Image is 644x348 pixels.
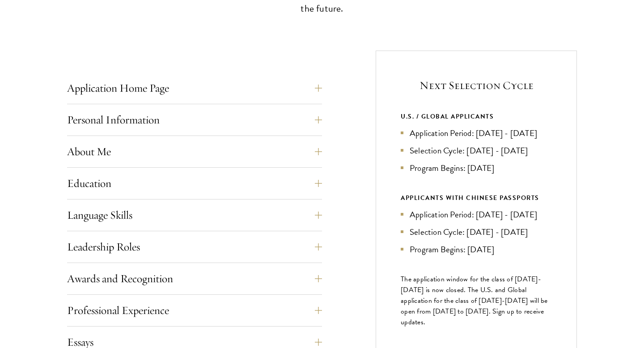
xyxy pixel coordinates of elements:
li: Program Begins: [DATE] [401,161,552,174]
span: The application window for the class of [DATE]-[DATE] is now closed. The U.S. and Global applicat... [401,274,548,327]
h5: Next Selection Cycle [401,78,552,93]
li: Selection Cycle: [DATE] - [DATE] [401,225,552,238]
button: Personal Information [67,109,322,131]
li: Application Period: [DATE] - [DATE] [401,208,552,221]
li: Selection Cycle: [DATE] - [DATE] [401,144,552,157]
li: Application Period: [DATE] - [DATE] [401,127,552,140]
button: Leadership Roles [67,236,322,258]
button: Awards and Recognition [67,268,322,289]
div: APPLICANTS WITH CHINESE PASSPORTS [401,192,552,204]
li: Program Begins: [DATE] [401,243,552,256]
button: Application Home Page [67,77,322,99]
button: About Me [67,141,322,162]
button: Language Skills [67,204,322,226]
button: Education [67,173,322,194]
button: Professional Experience [67,300,322,321]
div: U.S. / GLOBAL APPLICANTS [401,111,552,122]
